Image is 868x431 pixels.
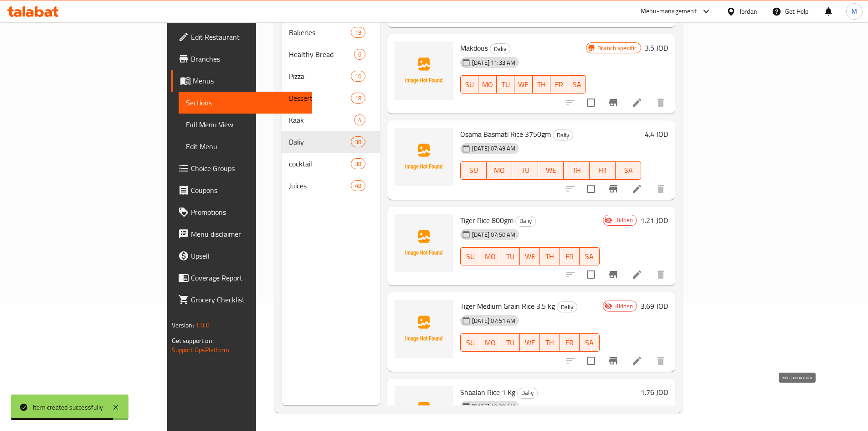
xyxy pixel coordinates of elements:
[460,161,487,180] button: SU
[395,42,453,100] img: Makdous
[351,182,365,190] span: 48
[611,216,637,224] span: Hidden
[460,333,480,352] button: SU
[482,78,493,91] span: MO
[351,138,365,146] span: 38
[516,216,535,226] span: Daliy
[33,402,103,412] div: Item created successfully
[468,402,519,411] span: [DATE] 10:39 AM
[497,75,514,93] button: TU
[289,49,354,60] span: Healthy Bread
[645,128,668,140] h6: 4.4 JOD
[282,153,380,175] div: cocktail38
[282,175,380,197] div: Juices48
[536,78,547,91] span: TH
[504,250,517,263] span: TU
[289,93,351,104] div: Dessert
[289,136,351,147] span: Daliy
[517,388,538,399] div: Daliy
[289,27,351,38] span: Bakeries
[289,71,351,82] span: Pizza
[520,333,540,352] button: WE
[351,136,365,147] div: items
[171,26,312,48] a: Edit Restaurant
[282,131,380,153] div: Daliy38
[567,164,586,177] span: TH
[460,385,515,399] span: Shaalan Rice 1 Kg
[480,247,500,265] button: MO
[351,180,365,191] div: items
[171,245,312,267] a: Upsell
[518,388,537,398] span: Daliy
[553,130,573,140] span: Daliy
[490,44,510,54] span: Daliy
[538,161,564,180] button: WE
[395,128,453,186] img: Osama Basmati Rice 3750gm
[504,336,517,349] span: TU
[354,116,365,125] span: 4
[289,158,351,169] span: cocktail
[740,6,757,16] div: Jordan
[351,93,365,104] div: items
[395,214,453,272] img: Tiger Rice 800gm
[514,75,532,93] button: WE
[632,355,642,366] a: Edit menu item
[354,114,365,125] div: items
[171,179,312,201] a: Coupons
[616,161,642,180] button: SA
[351,94,365,103] span: 18
[171,223,312,245] a: Menu disclaimer
[641,214,668,227] h6: 1.21 JOD
[500,247,520,265] button: TU
[650,350,672,372] button: delete
[282,43,380,65] div: Healthy Bread6
[282,65,380,87] div: Pizza10
[650,92,672,114] button: delete
[632,183,642,194] a: Edit menu item
[289,180,351,191] span: Juices
[171,289,312,311] a: Grocery Checklist
[632,269,642,280] a: Edit menu item
[191,207,305,218] span: Promotions
[172,319,194,331] span: Version:
[524,336,536,349] span: WE
[580,247,600,265] button: SA
[351,160,365,168] span: 38
[619,164,638,177] span: SA
[544,336,556,349] span: TH
[464,250,477,263] span: SU
[490,43,510,54] div: Daliy
[460,75,478,93] button: SU
[581,93,601,112] span: Select to update
[282,18,380,200] nav: Menu sections
[590,161,616,180] button: FR
[484,336,497,349] span: MO
[650,264,672,286] button: delete
[478,75,497,93] button: MO
[468,230,519,239] span: [DATE] 07:50 AM
[553,130,573,140] div: Daliy
[191,250,305,261] span: Upsell
[572,78,582,91] span: SA
[351,71,365,82] div: items
[516,164,534,177] span: TU
[172,335,214,347] span: Get support on:
[611,302,637,311] span: Hidden
[581,179,601,198] span: Select to update
[641,386,668,399] h6: 1.76 JOD
[186,97,305,108] span: Sections
[171,201,312,223] a: Promotions
[191,185,305,196] span: Coupons
[351,27,365,38] div: items
[460,247,480,265] button: SU
[395,300,453,358] img: Tiger Medium Grain Rice 3.5 kg
[602,264,624,286] button: Branch-specific-item
[632,97,642,108] a: Edit menu item
[645,42,668,54] h6: 3.5 JOD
